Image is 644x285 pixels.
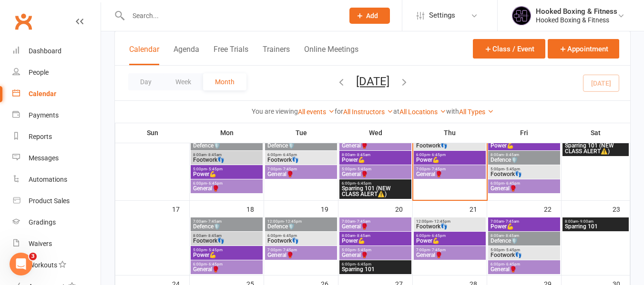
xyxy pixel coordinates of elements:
[267,248,335,252] span: 7:00pm
[416,157,484,163] span: Power💪
[164,73,203,90] button: Week
[29,154,59,162] div: Messages
[613,201,630,216] div: 23
[356,181,371,186] span: - 6:45pm
[490,252,558,258] span: Footwork👣
[341,153,409,157] span: 8:00am
[446,108,459,115] strong: with
[355,219,370,224] span: - 7:45am
[193,143,261,148] span: Defence🛡️
[341,157,409,163] span: Power💪
[193,167,261,171] span: 5:00pm
[29,218,56,226] div: Gradings
[578,219,593,224] span: - 9:00am
[29,47,61,55] div: Dashboard
[490,234,558,238] span: 8:00am
[564,219,627,224] span: 8:00am
[548,39,619,59] button: Appointment
[125,9,337,22] input: Search...
[206,219,222,224] span: - 7:45am
[29,176,67,183] div: Automations
[416,224,484,229] span: Footwork👣
[267,167,335,171] span: 7:00pm
[490,186,558,191] span: General🥊
[490,143,558,148] span: Power💪
[267,153,335,157] span: 6:00pm
[10,253,32,275] iframe: Intercom live chat
[115,123,190,143] th: Sun
[341,262,409,266] span: 6:00pm
[12,255,101,276] a: Workouts
[341,219,409,224] span: 7:00am
[356,262,371,266] span: - 6:45pm
[341,238,409,244] span: Power💪
[193,219,261,224] span: 7:00am
[429,5,455,26] span: Settings
[206,153,222,157] span: - 8:45am
[267,219,335,224] span: 12:00pm
[430,153,446,157] span: - 6:45pm
[564,224,627,229] span: Sparring 101
[246,201,264,216] div: 18
[473,39,545,59] button: Class / Event
[341,266,409,272] span: Sparring 101
[536,16,617,24] div: Hooked Boxing & Fitness
[338,123,413,143] th: Wed
[413,123,487,143] th: Thu
[490,266,558,272] span: General🥊
[12,190,101,212] a: Product Sales
[12,62,101,83] a: People
[490,238,558,244] span: Defence🛡️
[207,262,223,266] span: - 6:45pm
[490,167,558,171] span: 5:00pm
[214,45,248,65] button: Free Trials
[416,143,484,148] span: Footwork👣
[416,252,484,258] span: General🥊
[304,45,358,65] button: Online Meetings
[174,45,199,65] button: Agenda
[12,126,101,147] a: Reports
[459,108,494,116] a: All Types
[504,234,519,238] span: - 8:45am
[12,40,101,62] a: Dashboard
[564,143,627,154] span: Sparring 101 (NEW CLASS ALERT⚠️)
[281,234,297,238] span: - 6:45pm
[504,262,520,266] span: - 6:45pm
[207,167,223,171] span: - 5:45pm
[504,219,519,224] span: - 7:45am
[416,167,484,171] span: 7:00pm
[341,171,409,177] span: General🥊
[12,169,101,190] a: Automations
[12,212,101,233] a: Gradings
[29,197,70,205] div: Product Sales
[490,157,558,163] span: Defence🛡️
[193,171,261,177] span: Power💪
[281,167,297,171] span: - 7:45pm
[190,123,264,143] th: Mon
[267,143,335,148] span: Defence🛡️
[267,224,335,229] span: Defence🛡️
[341,252,409,258] span: General🥊
[29,253,37,260] span: 3
[341,143,409,148] span: General🥊
[193,262,261,266] span: 6:00pm
[264,123,338,143] th: Tue
[29,133,52,140] div: Reports
[267,238,335,244] span: Footwork👣
[536,7,617,16] div: Hooked Boxing & Fitness
[356,167,371,171] span: - 5:45pm
[366,12,378,20] span: Add
[29,240,52,247] div: Waivers
[12,233,101,255] a: Waivers
[490,171,558,177] span: Footwork👣
[490,219,558,224] span: 7:00am
[267,252,335,258] span: General🥊
[341,234,409,238] span: 8:00am
[504,248,520,252] span: - 5:45pm
[267,171,335,177] span: General🥊
[321,201,338,216] div: 19
[416,219,484,224] span: 12:00pm
[430,248,446,252] span: - 7:45pm
[393,108,399,115] strong: at
[284,219,302,224] span: - 12:45pm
